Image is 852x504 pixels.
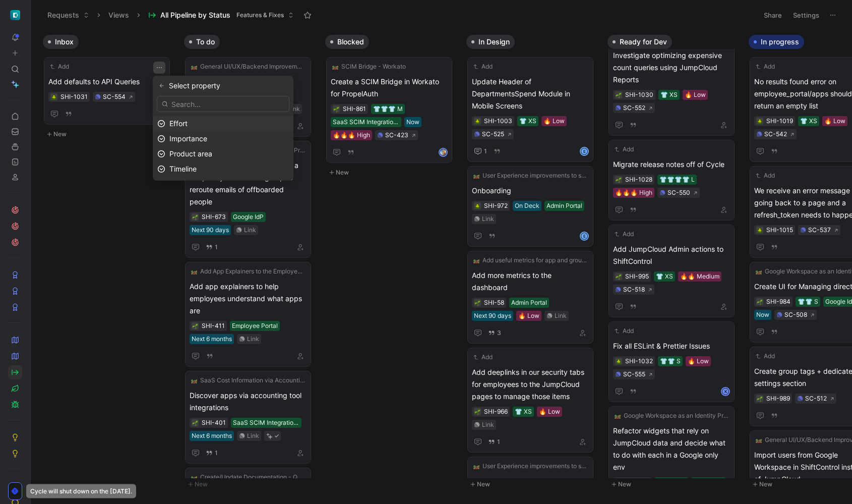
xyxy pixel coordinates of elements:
[169,149,212,158] span: Product area
[157,96,289,112] input: Search...
[169,134,207,143] span: Importance
[10,10,20,20] img: ShiftControl
[169,164,197,173] span: Timeline
[169,119,188,128] span: Effort
[169,80,220,92] span: Select property
[8,8,22,22] button: ShiftControl
[26,484,136,498] div: Cycle will shut down on the [DATE].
